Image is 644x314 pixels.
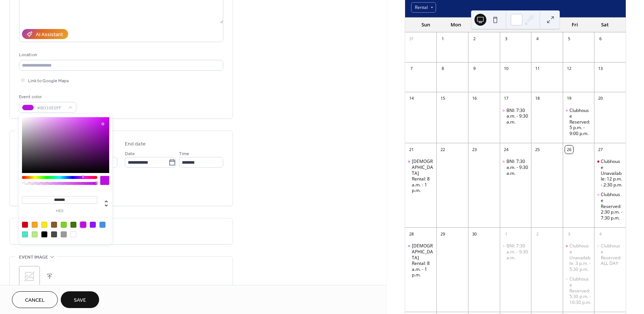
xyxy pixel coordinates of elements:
div: 20 [596,94,604,103]
div: Tue [471,17,501,32]
div: 3 [565,230,573,238]
span: Link to Google Maps [28,77,69,85]
div: Clubhouse Unavailable: 3 p.m. - 5:30 p.m. [569,243,591,272]
div: 13 [596,65,604,73]
div: #7ED321 [61,222,67,228]
div: 27 [596,145,604,154]
div: 30 [470,230,479,238]
div: Clubhouse Reserved: 2:30 p.m. - 7:30 p.m. [601,192,623,221]
div: 17 [502,94,510,103]
div: #8B572A [51,222,57,228]
div: Sun [411,17,441,32]
div: #B8E986 [32,231,38,237]
div: Clubhouse Unavailable: 3 p.m. - 5:30 p.m. [563,243,594,272]
div: 2 [470,35,479,43]
div: 26 [565,145,573,154]
div: #4A90E2 [100,222,105,228]
span: Event image [19,253,48,261]
div: 6 [596,35,604,43]
div: Clubhouse Reserved: 2:30 p.m. - 7:30 p.m. [594,192,626,221]
div: #BD10E0 [80,222,86,228]
div: Location [19,51,222,59]
div: 10 [502,65,510,73]
div: 18 [533,94,542,103]
div: Clubhouse Reserved: 5 p.m. - 9:00 p.m. [563,108,594,137]
div: 9 [470,65,479,73]
div: 14 [407,94,416,103]
span: Save [74,297,86,304]
span: Date [125,150,135,158]
div: 19 [565,94,573,103]
div: 7 [407,65,416,73]
div: 31 [407,35,416,43]
div: Clubhouse Reserved: 5:30 p.m. - 10:30 p.m. [569,276,591,305]
div: Sat [590,17,620,32]
div: #D0021B [22,222,28,228]
button: AI Assistant [22,29,68,39]
div: AI Assistant [36,31,63,39]
div: Clubhouse Unavailable: 12 p.m. - 2:30 p.m. [601,158,623,188]
div: #9B9B9B [61,231,67,237]
div: 11 [533,65,542,73]
div: #000000 [41,231,47,237]
div: #9013FE [90,222,96,228]
div: [DEMOGRAPHIC_DATA] Rental: 8 a.m. - 1 p.m. [412,243,434,278]
div: BNI: 7:30 a.m. - 9:30 a.m. [500,243,531,260]
label: hex [22,209,97,213]
div: 15 [439,94,447,103]
div: 16 [470,94,479,103]
div: Church Rental: 8 a.m. - 1 p.m. [405,158,437,193]
div: 12 [565,65,573,73]
div: [DEMOGRAPHIC_DATA] Rental: 8 a.m. - 1 p.m. [412,158,434,193]
div: 4 [533,35,542,43]
div: #417505 [70,222,76,228]
div: #F8E71C [41,222,47,228]
div: BNI: 7:30 a.m. - 9:30 a.m. [506,158,528,176]
span: Cancel [25,297,45,304]
div: 2 [533,230,542,238]
button: Cancel [12,291,58,308]
div: 22 [439,145,447,154]
div: 8 [439,65,447,73]
button: Save [61,291,99,308]
div: 21 [407,145,416,154]
div: BNI: 7:30 a.m. - 9:30 a.m. [500,108,531,125]
div: BNI: 7:30 a.m. - 9:30 a.m. [500,158,531,176]
div: 4 [596,230,604,238]
div: Mon [441,17,471,32]
div: 1 [439,35,447,43]
div: Clubhouse Reserved: ALL DAY [594,243,626,266]
div: 23 [470,145,479,154]
div: Clubhouse Reserved: 5:30 p.m. - 10:30 p.m. [563,276,594,305]
div: BNI: 7:30 a.m. - 9:30 a.m. [506,243,528,260]
span: Time [179,150,189,158]
div: Clubhouse Reserved: 5 p.m. - 9:00 p.m. [569,108,591,137]
div: 1 [502,230,510,238]
div: 5 [565,35,573,43]
span: #BD10E0FF [37,104,64,112]
div: 24 [502,145,510,154]
div: Clubhouse Reserved: ALL DAY [601,243,623,266]
div: 28 [407,230,416,238]
div: ; [19,266,40,287]
div: #4A4A4A [51,231,57,237]
div: #F5A623 [32,222,38,228]
div: #FFFFFF [70,231,76,237]
div: BNI: 7:30 a.m. - 9:30 a.m. [506,108,528,125]
div: Event color [19,93,75,101]
div: Church Rental: 8 a.m. - 1 p.m. [405,243,437,278]
div: Clubhouse Unavailable: 12 p.m. - 2:30 p.m. [594,158,626,188]
div: #50E3C2 [22,231,28,237]
div: 29 [439,230,447,238]
div: 3 [502,35,510,43]
div: 25 [533,145,542,154]
div: Fri [560,17,590,32]
div: End date [125,140,146,148]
